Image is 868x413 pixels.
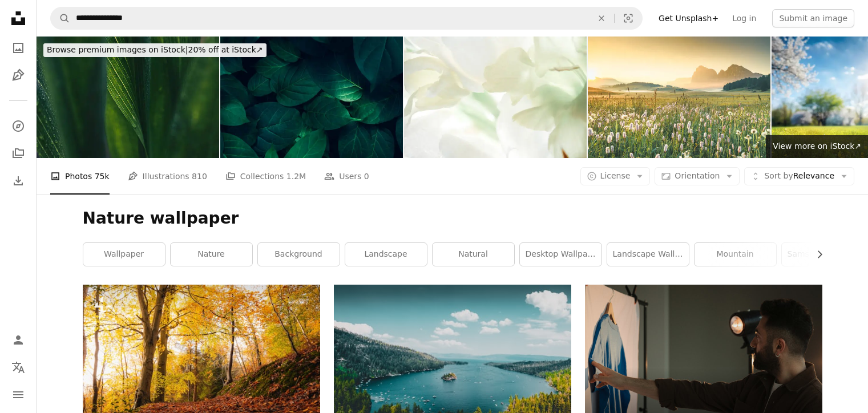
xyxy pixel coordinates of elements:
[220,37,403,158] img: abstract green leaf texture, nature background.
[37,37,273,64] a: Browse premium images on iStock|20% off at iStock↗
[192,170,207,183] span: 810
[773,141,861,151] span: View more on iStock ↗
[7,356,30,379] button: Language
[7,142,30,165] a: Collections
[47,45,188,54] span: Browse premium images on iStock |
[588,37,770,158] img: View of the Seiser Alm (Alpe di Siusi in Italian), one of the biggest alpine meadows on the Dolom...
[258,243,340,266] a: background
[7,64,30,87] a: Illustrations
[772,9,854,27] button: Submit an image
[782,243,863,266] a: samsung wallpaper
[50,7,643,30] form: Find visuals sitewide
[809,243,822,266] button: scroll list to the right
[764,171,834,182] span: Relevance
[7,37,30,59] a: Photos
[764,171,793,180] span: Sort by
[286,170,306,183] span: 1.2M
[43,43,267,57] div: 20% off at iStock ↗
[83,243,165,266] a: wallpaper
[128,158,207,195] a: Illustrations 810
[51,7,70,29] button: Search Unsplash
[766,135,868,158] a: View more on iStock↗
[695,243,776,266] a: mountain
[520,243,601,266] a: desktop wallpaper
[433,243,514,266] a: natural
[589,7,614,29] button: Clear
[7,329,30,351] a: Log in / Sign up
[600,171,631,180] span: License
[652,9,725,27] a: Get Unsplash+
[7,169,30,192] a: Download History
[171,243,252,266] a: nature
[364,170,369,183] span: 0
[725,9,763,27] a: Log in
[404,37,587,158] img: gladiolus macro
[675,171,720,180] span: Orientation
[37,37,219,158] img: Leaf surface with water drops, macro, shallow DOFLeaf surface with water drops, macro, shallow DOF
[580,167,651,185] button: License
[7,383,30,406] button: Menu
[225,158,306,195] a: Collections 1.2M
[7,115,30,137] a: Explore
[744,167,854,185] button: Sort byRelevance
[615,7,642,29] button: Visual search
[655,167,740,185] button: Orientation
[345,243,427,266] a: landscape
[324,158,369,195] a: Users 0
[83,358,320,369] a: a path in the woods with lots of leaves on the ground
[83,208,822,229] h1: Nature wallpaper
[334,358,571,369] a: green-leafed trees
[607,243,689,266] a: landscape wallpaper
